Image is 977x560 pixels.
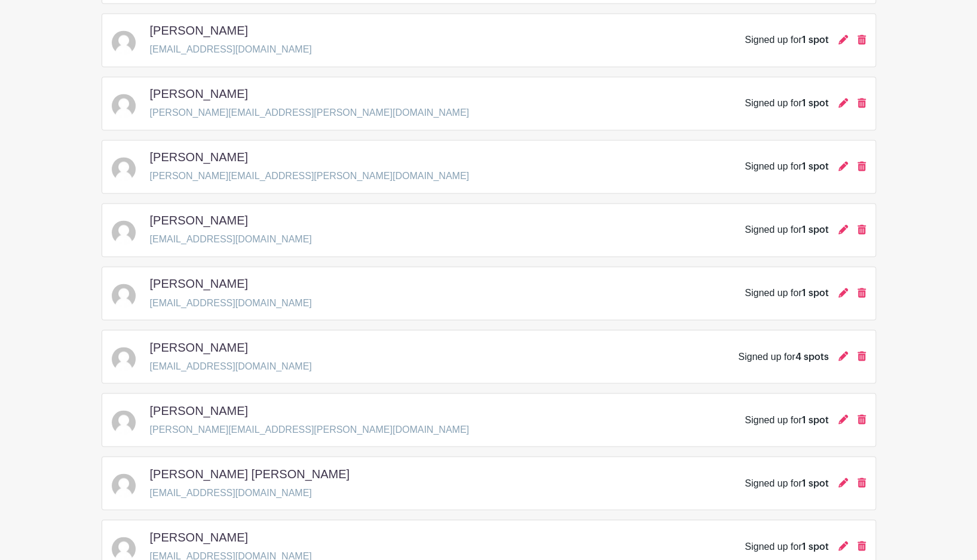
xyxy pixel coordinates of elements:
span: 1 spot [802,415,829,424]
p: [PERSON_NAME][EMAIL_ADDRESS][PERSON_NAME][DOMAIN_NAME] [150,422,469,436]
p: [EMAIL_ADDRESS][DOMAIN_NAME] [150,485,360,500]
img: default-ce2991bfa6775e67f084385cd625a349d9dcbb7a52a09fb2fda1e96e2d18dcdb.png [112,284,136,307]
div: Signed up for [745,476,828,490]
div: Signed up for [738,349,828,364]
h5: [PERSON_NAME] [150,213,248,227]
div: Signed up for [745,33,828,47]
h5: [PERSON_NAME] [150,403,248,417]
h5: [PERSON_NAME] [150,87,248,101]
p: [EMAIL_ADDRESS][DOMAIN_NAME] [150,42,312,57]
p: [EMAIL_ADDRESS][DOMAIN_NAME] [150,232,312,247]
div: Signed up for [745,96,828,110]
span: 1 spot [802,162,829,171]
h5: [PERSON_NAME] [PERSON_NAME] [150,466,350,481]
img: default-ce2991bfa6775e67f084385cd625a349d9dcbb7a52a09fb2fda1e96e2d18dcdb.png [112,410,136,434]
img: default-ce2991bfa6775e67f084385cd625a349d9dcbb7a52a09fb2fda1e96e2d18dcdb.png [112,157,136,181]
span: 1 spot [802,288,829,298]
img: default-ce2991bfa6775e67f084385cd625a349d9dcbb7a52a09fb2fda1e96e2d18dcdb.png [112,30,136,54]
span: 1 spot [802,225,829,235]
img: default-ce2991bfa6775e67f084385cd625a349d9dcbb7a52a09fb2fda1e96e2d18dcdb.png [112,220,136,244]
h5: [PERSON_NAME] [150,340,248,354]
span: 1 spot [802,99,829,108]
h5: [PERSON_NAME] [150,530,248,544]
img: default-ce2991bfa6775e67f084385cd625a349d9dcbb7a52a09fb2fda1e96e2d18dcdb.png [112,473,136,497]
h5: [PERSON_NAME] [150,23,248,38]
p: [EMAIL_ADDRESS][DOMAIN_NAME] [150,359,312,373]
span: 1 spot [802,35,829,45]
span: 1 spot [802,541,829,551]
img: default-ce2991bfa6775e67f084385cd625a349d9dcbb7a52a09fb2fda1e96e2d18dcdb.png [112,347,136,371]
p: [PERSON_NAME][EMAIL_ADDRESS][PERSON_NAME][DOMAIN_NAME] [150,169,469,183]
h5: [PERSON_NAME] [150,276,248,291]
div: Signed up for [745,539,828,553]
div: Signed up for [745,159,828,174]
span: 4 spots [795,352,829,361]
span: 1 spot [802,478,829,488]
p: [PERSON_NAME][EMAIL_ADDRESS][PERSON_NAME][DOMAIN_NAME] [150,106,469,120]
div: Signed up for [745,223,828,237]
div: Signed up for [745,286,828,300]
div: Signed up for [745,413,828,427]
img: default-ce2991bfa6775e67f084385cd625a349d9dcbb7a52a09fb2fda1e96e2d18dcdb.png [112,94,136,118]
h5: [PERSON_NAME] [150,150,248,164]
p: [EMAIL_ADDRESS][DOMAIN_NAME] [150,296,312,310]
